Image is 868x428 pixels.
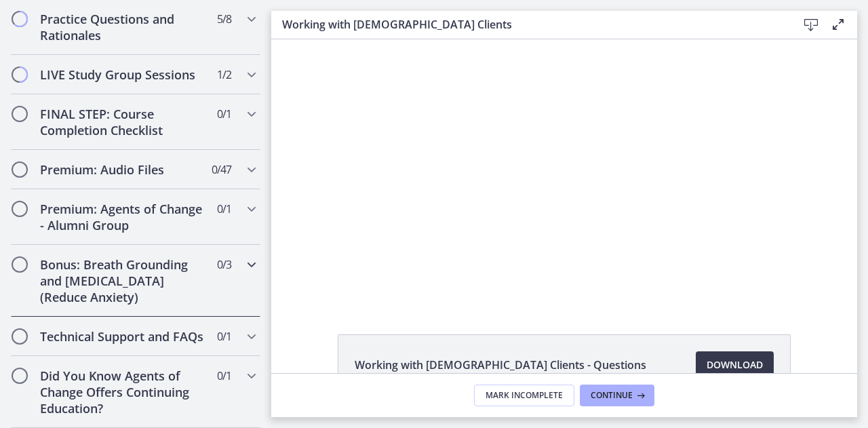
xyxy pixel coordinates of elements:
span: 0 / 3 [217,256,231,273]
h2: LIVE Study Group Sessions [40,66,205,83]
h2: FINAL STEP: Course Completion Checklist [40,106,205,138]
span: 5 / 8 [217,11,231,27]
span: Continue [591,390,633,401]
span: 0 / 47 [212,161,231,178]
a: Download [696,351,774,378]
span: Mark Incomplete [486,390,563,401]
span: 0 / 1 [217,201,231,217]
h2: Did You Know Agents of Change Offers Continuing Education? [40,368,205,416]
h2: Premium: Agents of Change - Alumni Group [40,201,205,233]
span: Working with [DEMOGRAPHIC_DATA] Clients - Questions [355,357,646,373]
h2: Bonus: Breath Grounding and [MEDICAL_DATA] (Reduce Anxiety) [40,256,205,305]
h3: Working with [DEMOGRAPHIC_DATA] Clients [282,16,776,33]
span: Download [707,357,763,373]
h2: Premium: Audio Files [40,161,205,178]
span: 0 / 1 [217,328,231,345]
h2: Practice Questions and Rationales [40,11,205,43]
h2: Technical Support and FAQs [40,328,205,345]
iframe: Video Lesson [271,39,857,303]
span: 0 / 1 [217,368,231,384]
button: Continue [580,385,654,406]
span: 0 / 1 [217,106,231,122]
button: Mark Incomplete [474,385,574,406]
span: 1 / 2 [217,66,231,83]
